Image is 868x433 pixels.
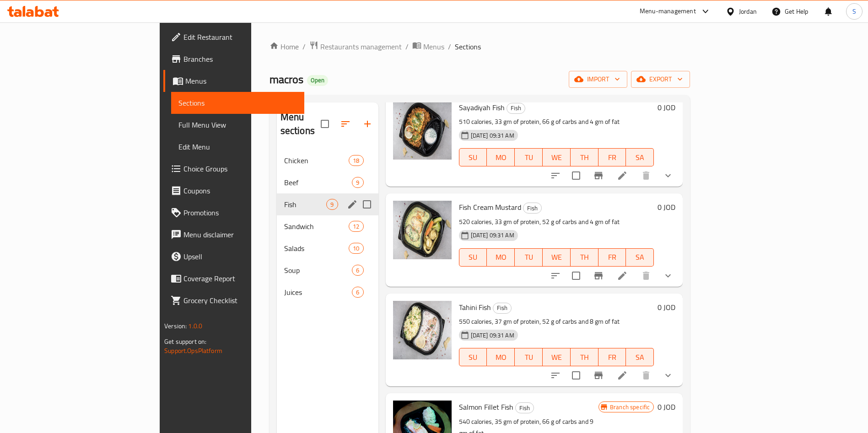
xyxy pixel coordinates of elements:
[307,75,328,86] div: Open
[163,202,305,224] a: Promotions
[635,364,657,386] button: delete
[164,336,206,347] span: Get support on:
[588,165,609,187] button: Branch-specific-item
[602,151,623,164] span: FR
[515,348,543,366] button: TU
[657,165,679,187] button: show more
[163,246,305,267] a: Upsell
[412,41,444,53] a: Menus
[493,303,512,314] div: Fish
[574,251,595,264] span: TH
[349,244,363,253] span: 10
[163,224,305,246] a: Menu disclaimer
[307,76,328,84] span: Open
[183,295,297,306] span: Grocery Checklist
[566,166,586,185] span: Select to update
[493,303,511,313] span: Fish
[393,101,452,160] img: Sayadiyah Fish
[459,248,487,267] button: SU
[163,48,305,70] a: Branches
[518,151,539,164] span: TU
[617,370,628,381] a: Edit menu item
[543,348,571,366] button: WE
[569,71,627,88] button: import
[467,331,518,340] span: [DATE] 09:31 AM
[352,178,363,187] span: 9
[487,148,515,166] button: MO
[183,273,297,284] span: Coverage Report
[576,74,620,85] span: import
[326,199,338,210] div: items
[178,97,297,108] span: Sections
[546,351,567,364] span: WE
[507,103,525,114] div: Fish
[284,177,352,188] span: Beef
[588,364,609,386] button: Branch-specific-item
[277,281,378,303] div: Juices6
[183,229,297,240] span: Menu disclaimer
[543,248,571,267] button: WE
[459,101,505,114] span: Sayadiyah Fish
[491,351,511,364] span: MO
[171,136,305,158] a: Edit Menu
[630,351,650,364] span: SA
[663,270,674,281] svg: Show Choices
[183,163,297,174] span: Choice Groups
[571,348,598,366] button: TH
[284,155,349,166] span: Chicken
[183,53,297,64] span: Branches
[284,199,327,210] div: Fish
[626,248,654,267] button: SA
[518,351,539,364] span: TU
[284,243,349,254] div: Salads
[284,221,349,232] span: Sandwich
[188,320,202,332] span: 1.0.0
[459,316,654,327] p: 550 calories, 37 gm of protein, 52 g of carbs and 8 gm of fat
[467,131,518,140] span: [DATE] 09:31 AM
[574,351,595,364] span: TH
[164,320,187,332] span: Version:
[566,366,586,385] span: Select to update
[606,403,653,412] span: Branch specific
[277,237,378,259] div: Salads10
[543,148,571,166] button: WE
[602,251,623,264] span: FR
[463,351,484,364] span: SU
[163,26,305,48] a: Edit Restaurant
[459,200,521,214] span: Fish Cream Mustard
[171,114,305,136] a: Full Menu View
[178,141,297,152] span: Edit Menu
[423,41,444,52] span: Menus
[546,251,567,264] span: WE
[349,222,363,231] span: 12
[463,151,484,164] span: SU
[352,288,363,297] span: 6
[630,251,650,264] span: SA
[657,364,679,386] button: show more
[515,148,543,166] button: TU
[284,287,352,298] span: Juices
[284,265,352,276] span: Soup
[459,116,654,128] p: 510 calories, 33 gm of protein, 66 g of carbs and 4 gm of fat
[571,248,598,267] button: TH
[352,265,363,276] div: items
[448,41,451,52] li: /
[459,300,491,314] span: Tahini Fish
[566,266,586,285] span: Select to update
[277,150,378,171] div: Chicken18
[602,351,623,364] span: FR
[491,151,511,164] span: MO
[598,248,626,267] button: FR
[163,180,305,202] a: Coupons
[352,287,363,298] div: items
[163,158,305,180] a: Choice Groups
[393,201,452,259] img: Fish Cream Mustard
[270,41,690,53] nav: breadcrumb
[852,6,856,16] span: S
[356,113,378,135] button: Add section
[163,267,305,289] a: Coverage Report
